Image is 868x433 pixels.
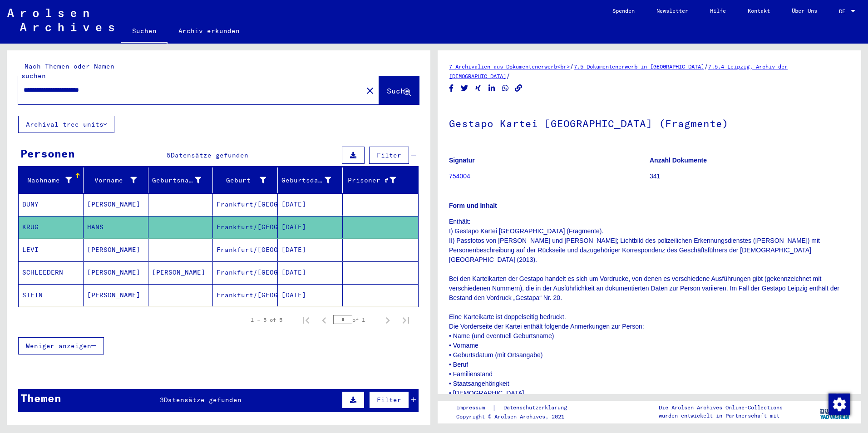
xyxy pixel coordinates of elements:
mat-cell: [PERSON_NAME] [84,261,148,284]
span: Suche [387,86,409,95]
mat-header-cell: Prisoner # [343,167,418,193]
button: Copy link [514,83,523,94]
mat-header-cell: Nachname [19,167,84,193]
span: / [704,62,708,70]
mat-header-cell: Vorname [84,167,148,193]
mat-cell: [PERSON_NAME] [84,239,148,261]
button: Share on LinkedIn [487,83,497,94]
a: Suchen [121,20,168,44]
mat-cell: BUNY [19,193,84,216]
div: Nachname [22,173,83,187]
a: 7 Archivalien aus Dokumentenerwerb<br> [449,63,570,70]
div: Prisoner # [346,176,396,185]
button: Share on Xing [473,83,483,94]
mat-label: Nach Themen oder Namen suchen [21,62,114,80]
span: Filter [377,151,401,159]
button: Last page [397,311,415,329]
mat-cell: [DATE] [278,193,343,216]
a: Datenschutzerklärung [496,403,578,413]
div: Vorname [87,173,148,187]
mat-cell: [DATE] [278,216,343,238]
mat-cell: STEIN [19,284,84,306]
div: Geburt‏ [217,173,277,187]
div: | [456,403,578,413]
button: Clear [361,81,379,99]
p: Die Arolsen Archives Online-Collections [659,403,783,412]
button: Share on Twitter [460,83,469,94]
a: 754004 [449,172,470,180]
mat-cell: Frankfurt/[GEOGRAPHIC_DATA] [213,261,278,284]
mat-cell: HANS [84,216,148,238]
button: First page [297,311,315,329]
button: Filter [369,391,409,408]
mat-cell: [DATE] [278,239,343,261]
a: Impressum [456,403,492,413]
span: 5 [167,151,171,159]
mat-header-cell: Geburt‏ [213,167,278,193]
span: Datensätze gefunden [164,396,242,404]
mat-icon: close [365,85,375,96]
mat-cell: Frankfurt/[GEOGRAPHIC_DATA] [213,284,278,306]
mat-cell: [PERSON_NAME] [84,193,148,216]
button: Suche [379,76,419,104]
mat-cell: Frankfurt/[GEOGRAPHIC_DATA] [213,216,278,238]
button: Archival tree units [18,116,114,133]
mat-cell: [DATE] [278,284,343,306]
button: Weniger anzeigen [18,337,104,354]
mat-header-cell: Geburtsdatum [278,167,343,193]
mat-cell: Frankfurt/[GEOGRAPHIC_DATA] [213,193,278,216]
mat-cell: [DATE] [278,261,343,284]
b: Form und Inhalt [449,202,497,209]
div: Geburtsdatum [281,173,342,187]
span: / [570,62,574,70]
div: Zustimmung ändern [828,393,850,415]
span: / [506,72,510,80]
button: Share on WhatsApp [501,83,510,94]
p: 341 [650,172,850,181]
mat-cell: Frankfurt/[GEOGRAPHIC_DATA] [213,239,278,261]
span: Filter [377,396,401,404]
div: 1 – 5 of 5 [251,316,282,324]
img: yv_logo.png [818,400,852,423]
span: Weniger anzeigen [26,342,91,350]
mat-cell: [PERSON_NAME] [148,261,213,284]
mat-cell: [PERSON_NAME] [84,284,148,306]
div: Geburtsname [152,176,202,185]
button: Previous page [315,311,333,329]
mat-header-cell: Geburtsname [148,167,213,193]
b: Anzahl Dokumente [650,157,707,164]
b: Signatur [449,157,475,164]
p: wurden entwickelt in Partnerschaft mit [659,412,783,420]
button: Share on Facebook [447,83,456,94]
div: Nachname [22,176,72,185]
a: Archiv erkunden [168,20,251,42]
a: 7.5 Dokumentenerwerb in [GEOGRAPHIC_DATA] [574,63,704,70]
img: Zustimmung ändern [829,394,850,415]
button: Next page [379,311,397,329]
h1: Gestapo Kartei [GEOGRAPHIC_DATA] (Fragmente) [449,103,850,143]
button: Filter [369,147,409,164]
div: Personen [20,145,75,162]
span: 3 [160,396,164,404]
mat-cell: SCHLEEDERN [19,261,84,284]
span: Datensätze gefunden [171,151,248,159]
div: Prisoner # [346,173,407,187]
p: Copyright © Arolsen Archives, 2021 [456,413,578,421]
div: Themen [20,390,61,406]
span: DE [839,8,849,15]
div: Vorname [87,176,137,185]
div: Geburtsdatum [281,176,331,185]
img: Arolsen_neg.svg [7,9,114,31]
mat-cell: LEVI [19,239,84,261]
mat-cell: KRUG [19,216,84,238]
div: of 1 [333,315,379,324]
div: Geburtsname [152,173,213,187]
div: Geburt‏ [217,176,266,185]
